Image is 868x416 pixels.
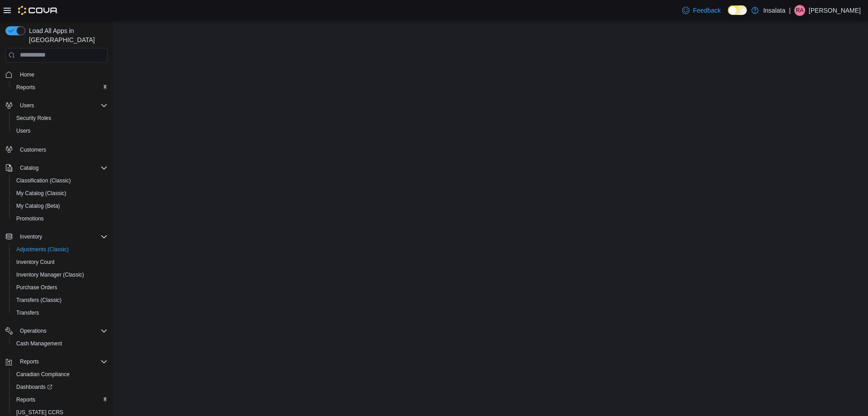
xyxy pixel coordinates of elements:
[16,296,61,304] span: Transfers (Classic)
[16,271,84,278] span: Inventory Manager (Classic)
[13,307,108,318] span: Transfers
[13,175,75,186] a: Classification (Classic)
[13,382,108,392] span: Dashboards
[20,327,47,335] span: Operations
[9,281,111,294] button: Purchase Orders
[13,244,72,255] a: Adjustments (Classic)
[13,188,70,199] a: My Catalog (Classic)
[20,164,38,172] span: Catalog
[13,269,88,280] a: Inventory Manager (Classic)
[679,1,724,19] a: Feedback
[728,5,747,15] input: Dark Mode
[9,381,111,393] a: Dashboards
[16,309,39,316] span: Transfers
[13,82,108,93] span: Reports
[13,113,55,124] a: Security Roles
[16,409,63,416] span: [US_STATE] CCRS
[16,340,62,347] span: Cash Management
[13,269,108,280] span: Inventory Manager (Classic)
[16,231,46,242] button: Inventory
[13,201,64,211] a: My Catalog (Beta)
[16,69,108,80] span: Home
[13,257,58,268] a: Inventory Count
[13,257,108,268] span: Inventory Count
[16,84,35,91] span: Reports
[20,233,42,240] span: Inventory
[13,244,108,255] span: Adjustments (Classic)
[9,81,111,94] button: Reports
[16,163,42,173] button: Catalog
[16,115,51,122] span: Security Roles
[13,213,47,224] a: Promotions
[25,26,108,44] span: Load All Apps in [GEOGRAPHIC_DATA]
[13,338,66,349] a: Cash Management
[13,125,34,136] a: Users
[16,127,30,134] span: Users
[13,369,108,380] span: Canadian Compliance
[789,5,791,16] p: |
[20,71,34,78] span: Home
[763,5,785,16] p: Insalata
[16,246,69,253] span: Adjustments (Classic)
[16,284,57,291] span: Purchase Orders
[9,174,111,187] button: Classification (Classic)
[20,146,46,153] span: Customers
[2,230,111,243] button: Inventory
[20,358,39,365] span: Reports
[13,382,56,392] a: Dashboards
[16,371,70,378] span: Canadian Compliance
[9,294,111,306] button: Transfers (Classic)
[796,5,804,16] span: RA
[2,162,111,174] button: Catalog
[16,143,108,155] span: Customers
[9,256,111,268] button: Inventory Count
[13,295,108,306] span: Transfers (Classic)
[13,82,39,93] a: Reports
[13,175,108,186] span: Classification (Classic)
[2,99,111,112] button: Users
[794,5,805,16] div: Ryan Anthony
[2,143,111,156] button: Customers
[13,125,108,136] span: Users
[16,396,35,403] span: Reports
[9,112,111,124] button: Security Roles
[16,144,50,155] a: Customers
[16,231,108,242] span: Inventory
[16,177,71,184] span: Classification (Classic)
[9,337,111,350] button: Cash Management
[16,325,50,336] button: Operations
[2,325,111,337] button: Operations
[16,163,108,173] span: Catalog
[9,306,111,319] button: Transfers
[2,355,111,368] button: Reports
[20,102,34,109] span: Users
[16,69,38,80] a: Home
[16,383,52,391] span: Dashboards
[16,100,108,111] span: Users
[18,6,58,15] img: Cova
[13,282,61,293] a: Purchase Orders
[13,282,108,293] span: Purchase Orders
[9,393,111,406] button: Reports
[16,325,108,336] span: Operations
[9,368,111,381] button: Canadian Compliance
[9,212,111,225] button: Promotions
[9,187,111,200] button: My Catalog (Classic)
[809,5,861,16] p: [PERSON_NAME]
[16,202,60,210] span: My Catalog (Beta)
[2,68,111,81] button: Home
[16,356,108,367] span: Reports
[13,295,65,306] a: Transfers (Classic)
[13,113,108,124] span: Security Roles
[16,100,38,111] button: Users
[13,201,108,211] span: My Catalog (Beta)
[16,258,55,266] span: Inventory Count
[13,394,108,405] span: Reports
[13,307,42,318] a: Transfers
[13,213,108,224] span: Promotions
[13,369,73,380] a: Canadian Compliance
[9,124,111,137] button: Users
[9,268,111,281] button: Inventory Manager (Classic)
[16,356,42,367] button: Reports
